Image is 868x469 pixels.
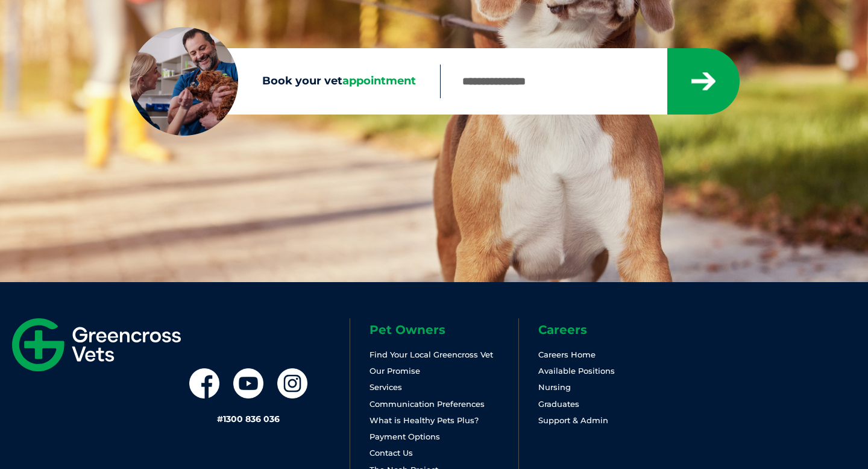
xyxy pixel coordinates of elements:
[370,382,402,392] a: Services
[370,432,440,441] a: Payment Options
[370,448,413,458] a: Contact Us
[370,366,420,376] a: Our Promise
[538,350,596,359] a: Careers Home
[538,324,687,336] h6: Careers
[370,399,485,409] a: Communication Preferences
[217,414,223,424] span: #
[538,366,615,376] a: Available Positions
[217,414,280,424] a: #1300 836 036
[370,415,479,425] a: What is Healthy Pets Plus?
[538,399,579,409] a: Graduates
[538,415,608,425] a: Support & Admin
[370,324,518,336] h6: Pet Owners
[342,74,416,87] span: appointment
[370,350,493,359] a: Find Your Local Greencross Vet
[130,72,440,90] label: Book your vet
[538,382,571,392] a: Nursing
